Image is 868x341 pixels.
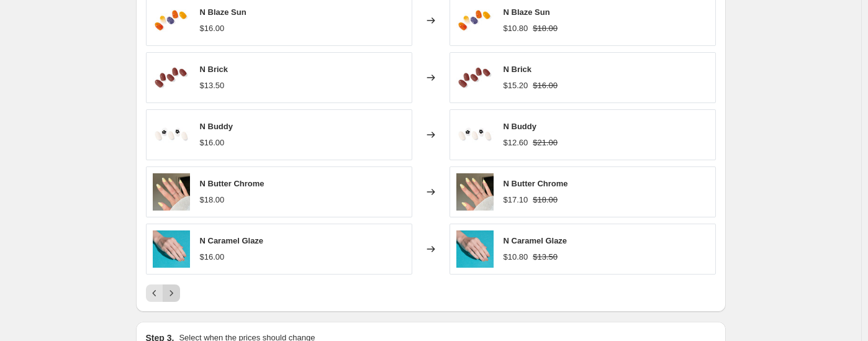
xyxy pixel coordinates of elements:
span: N Caramel Glaze [200,236,264,245]
span: N Butter Chrome [504,179,568,188]
nav: Pagination [146,284,180,302]
div: $15.20 [504,80,528,92]
div: $16.00 [200,22,225,35]
img: 2_extremecloseup_76fb2e68-739a-427e-9444-300ba96f5e29_80x.jpg [153,173,190,211]
span: N Butter Chrome [200,179,264,188]
button: Next [163,284,180,302]
strike: $21.00 [533,137,558,149]
img: 24_NB-016_80x.jpg [456,59,494,96]
span: N Buddy [200,122,233,131]
img: 24_ND-304_80x.jpg [153,2,190,39]
img: 2_extremecloseup_76fb2e68-739a-427e-9444-300ba96f5e29_80x.jpg [456,173,494,211]
img: 2_extremecloseup_79c0a240-3dd3-4f40-af61-8d8a1864ddfc_80x.png [456,230,494,268]
div: $10.80 [504,22,528,35]
img: 2_extremecloseup_79c0a240-3dd3-4f40-af61-8d8a1864ddfc_80x.png [153,230,190,268]
div: $13.50 [200,80,225,92]
img: ohora-mani-n-buddy-30314962387149_80x.jpg [153,116,190,153]
img: 24_ND-304_80x.jpg [456,2,494,39]
div: $12.60 [504,137,528,149]
strike: $18.00 [533,22,558,35]
div: $16.00 [200,251,225,263]
strike: $13.50 [533,251,558,263]
span: N Buddy [504,122,536,131]
span: N Blaze Sun [200,7,246,17]
span: N Caramel Glaze [504,236,567,245]
button: Previous [146,284,163,302]
div: $16.00 [200,137,225,149]
strike: $18.00 [533,194,558,206]
div: $10.80 [504,251,528,263]
img: 24_NB-016_80x.jpg [153,59,190,96]
span: N Brick [504,65,532,74]
div: $17.10 [504,194,528,206]
span: N Blaze Sun [504,7,550,17]
span: N Brick [200,65,228,74]
strike: $16.00 [533,80,558,92]
img: ohora-mani-n-buddy-30314962387149_80x.jpg [456,116,494,153]
div: $18.00 [200,194,225,206]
